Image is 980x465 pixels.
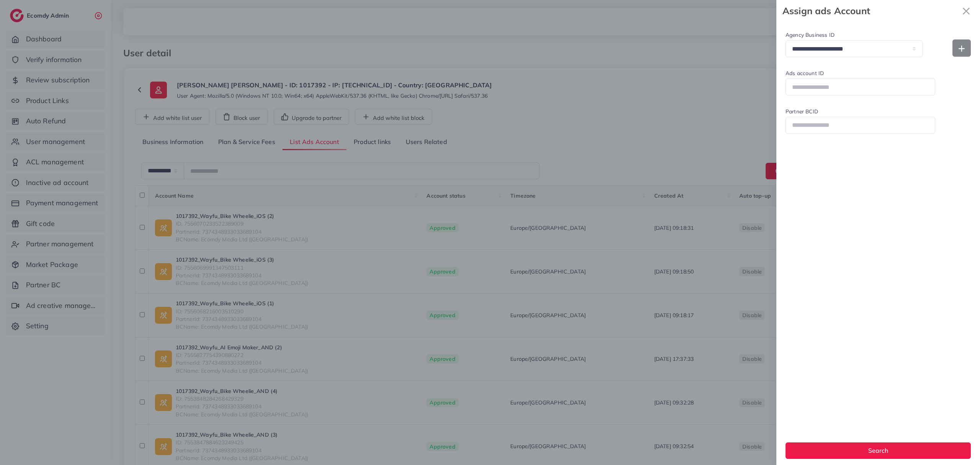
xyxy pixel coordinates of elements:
[786,31,923,39] label: Agency Business ID
[959,3,974,19] button: Close
[786,108,935,115] label: Partner BCID
[786,442,971,459] button: Search
[868,447,888,454] span: Search
[782,4,959,18] strong: Assign ads Account
[959,46,965,52] img: Add new
[786,69,935,77] label: Ads account ID
[959,3,974,19] svg: x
